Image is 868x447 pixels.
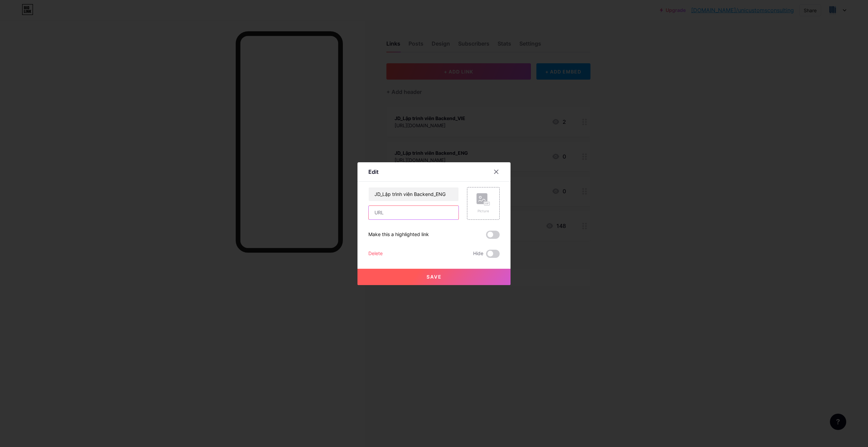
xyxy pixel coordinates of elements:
div: Make this a highlighted link [368,231,429,239]
span: Save [427,274,442,280]
div: Picture [477,209,490,214]
input: Title [369,187,458,201]
span: Hide [473,250,483,258]
div: Edit [368,168,379,176]
input: URL [369,206,458,219]
button: Save [357,269,511,285]
div: Delete [368,250,383,258]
